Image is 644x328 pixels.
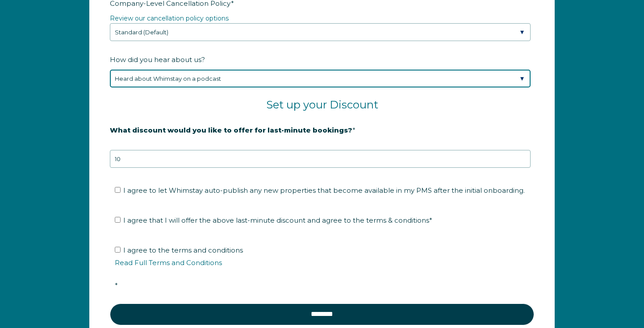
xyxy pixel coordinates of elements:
a: Read Full Terms and Conditions [115,258,222,267]
span: How did you hear about us? [110,53,205,66]
input: I agree to the terms and conditionsRead Full Terms and Conditions* [115,247,121,253]
span: I agree that I will offer the above last-minute discount and agree to the terms & conditions [123,216,432,224]
span: I agree to let Whimstay auto-publish any new properties that become available in my PMS after the... [123,186,525,195]
strong: 20% is recommended, minimum of 10% [110,141,250,149]
input: I agree to let Whimstay auto-publish any new properties that become available in my PMS after the... [115,187,121,193]
a: Review our cancellation policy options [110,14,229,22]
strong: What discount would you like to offer for last-minute bookings? [110,126,352,134]
input: I agree that I will offer the above last-minute discount and agree to the terms & conditions* [115,217,121,223]
span: Set up your Discount [266,98,378,111]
